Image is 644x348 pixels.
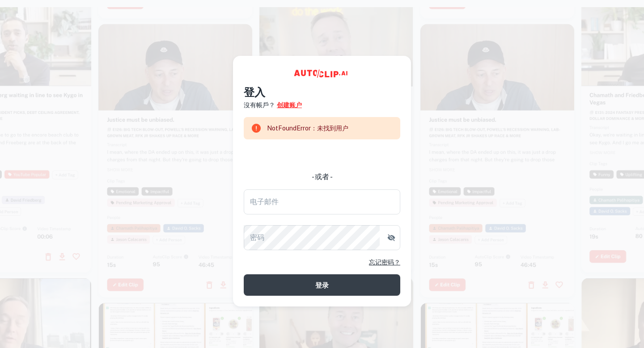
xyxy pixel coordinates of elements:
button: 登录 [244,274,400,296]
iframe: “使用Google账号登录”按钮 [239,146,405,165]
font: - 或者 - [312,172,333,181]
font: NotFoundError：未找到用户 [267,125,348,132]
font: 登入 [244,86,265,98]
a: 忘记密码？ [369,257,400,267]
font: 沒有帳戶？ [244,101,275,109]
font: 创建账户 [277,101,302,109]
a: 创建账户 [277,100,302,110]
font: 登录 [315,281,329,289]
font: 忘记密码？ [369,259,400,266]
